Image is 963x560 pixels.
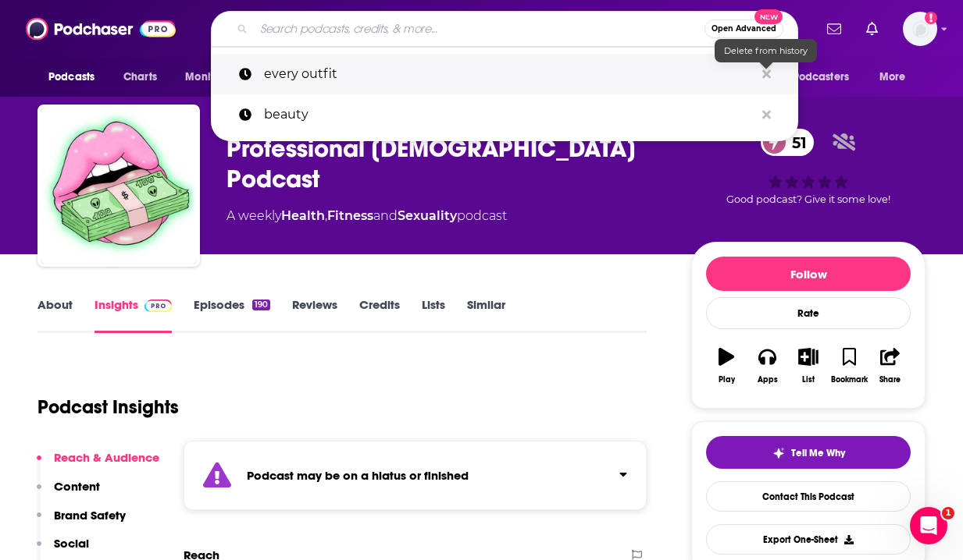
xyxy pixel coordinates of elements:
img: tell me why sparkle [772,447,785,459]
a: Reviews [292,297,337,333]
div: A weekly podcast [226,207,507,225]
span: Open Advanced [712,25,776,33]
section: Click to expand status details [184,441,647,510]
div: Search podcasts, credits, & more... [211,11,798,47]
div: 190 [252,299,270,310]
button: Bookmark [829,338,869,394]
div: Play [719,375,735,385]
span: Good podcast? Give it some love! [726,193,890,205]
button: open menu [37,62,115,92]
button: Reach & Audience [37,450,159,479]
a: Health [281,208,325,223]
a: Charts [113,62,166,92]
button: Export One-Sheet [706,524,911,555]
a: 51 [761,129,815,156]
span: Logged in as AparnaKulkarni [903,12,937,46]
a: Contact This Podcast [706,481,911,512]
div: Rate [706,297,911,329]
span: More [879,66,906,88]
img: Podchaser Pro [144,299,172,312]
a: Fitness [327,208,373,223]
button: Show profile menu [903,12,937,46]
button: Apps [747,338,787,394]
a: beauty [211,94,798,135]
a: Similar [467,297,505,333]
p: beauty [264,94,754,135]
a: About [37,297,73,333]
p: Brand Safety [54,508,126,523]
img: User Profile [903,12,937,46]
p: Reach & Audience [54,450,159,465]
button: List [788,338,829,394]
span: Tell Me Why [791,447,845,459]
button: open menu [764,62,872,92]
iframe: Intercom live chat [910,507,947,544]
span: and [373,208,398,223]
a: Credits [359,297,400,333]
a: Sexuality [398,208,457,223]
span: For Podcasters [774,66,849,88]
button: Content [37,479,100,508]
button: Brand Safety [37,508,126,537]
img: Podchaser - Follow, Share and Rate Podcasts [26,14,176,44]
div: Bookmark [831,375,868,385]
span: 51 [776,129,815,156]
div: Apps [758,375,778,385]
div: List [802,375,815,385]
a: InsightsPodchaser Pro [95,297,172,333]
button: Share [870,338,911,394]
span: Charts [123,66,157,88]
span: Podcasts [48,66,95,88]
a: Lists [422,297,445,333]
button: Play [706,338,747,394]
span: , [325,208,327,223]
p: Social [54,536,89,551]
button: open menu [174,62,261,92]
h1: Podcast Insights [37,395,179,419]
span: Monitoring [185,66,241,88]
button: Open AdvancedNew [704,19,783,38]
svg: Add a profile image [925,12,937,24]
strong: Podcast may be on a hiatus or finished [247,468,469,483]
input: Search podcasts, credits, & more... [254,16,704,41]
p: every outfit [264,54,754,94]
a: Show notifications dropdown [821,16,847,42]
button: Follow [706,257,911,291]
button: open menu [868,62,926,92]
div: Delete from history [715,39,817,62]
a: Show notifications dropdown [860,16,884,42]
a: Episodes190 [194,297,270,333]
a: every outfit [211,54,798,94]
span: 1 [942,507,954,519]
p: Content [54,479,100,494]
div: 51Good podcast? Give it some love! [691,119,926,215]
img: Professional Goddess Podcast [41,108,197,264]
div: Share [879,375,901,385]
span: New [754,9,783,24]
button: tell me why sparkleTell Me Why [706,436,911,469]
